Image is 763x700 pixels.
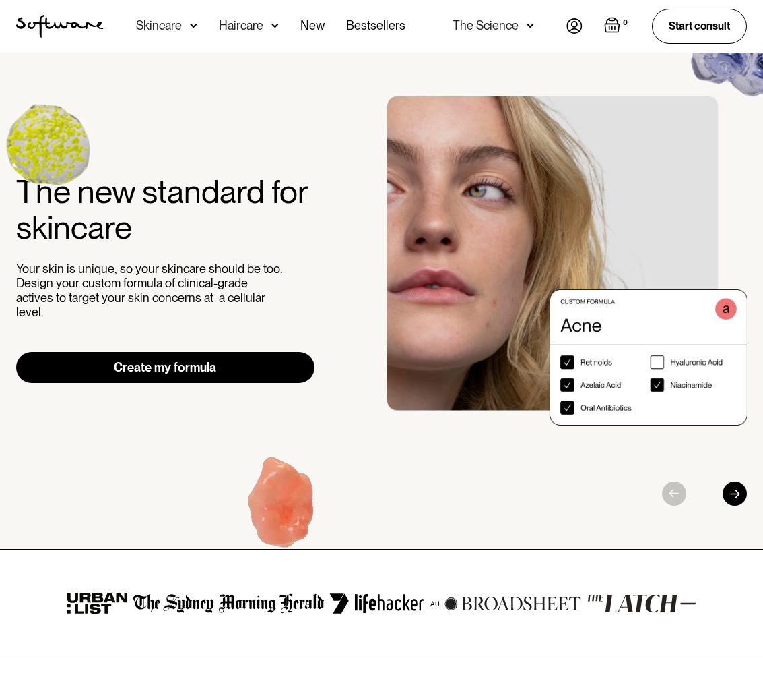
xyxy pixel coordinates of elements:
[387,96,748,461] div: 1 / 3
[16,262,286,320] p: Your skin is unique, so your skincare should be too. Design your custom formula of clinical-grade...
[444,596,581,611] img: broadsheet logo
[354,593,439,614] img: lifehacker logo
[16,15,104,38] a: home
[587,594,696,613] img: the latch logo
[620,17,630,29] div: 0
[16,352,314,383] a: Create my formula
[190,19,197,32] img: arrow down
[271,19,279,32] img: arrow down
[219,19,263,32] div: Haircare
[527,19,534,32] img: arrow down
[604,17,630,36] a: Open empty cart
[723,482,747,506] div: Next slide
[453,19,519,32] div: The Science
[133,593,324,614] img: the Sydney morning herald logo
[199,429,366,594] img: Hydroquinone (skin lightening agent)
[652,9,747,43] a: Start consult
[16,174,314,245] h2: The new standard for skincare
[16,15,104,38] img: Software Logo
[67,593,129,614] img: urban list logo
[136,19,182,32] div: Skincare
